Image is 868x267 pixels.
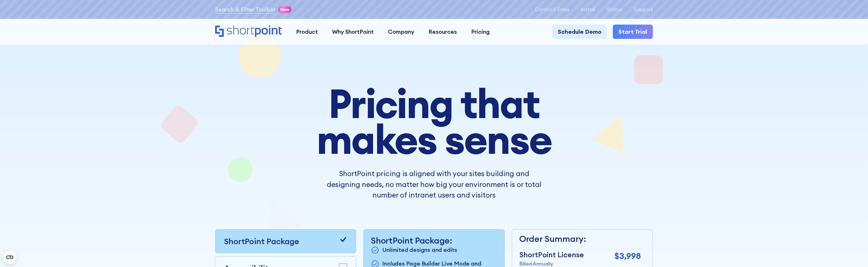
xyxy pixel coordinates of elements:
p: ShortPoint Package [224,235,299,247]
div: Company [388,27,414,36]
p: Order Summary: [519,232,641,245]
a: Install [581,7,595,12]
a: Contact Sales [535,7,569,12]
a: Resources [421,25,464,39]
h1: Pricing that makes sense [273,86,595,157]
a: Start Trial [613,25,653,39]
iframe: Chat Widget [765,201,868,267]
div: Product [296,27,318,36]
p: $3,998 [615,250,641,262]
a: Why ShortPoint [325,25,381,39]
a: Pricing [464,25,497,39]
p: ShortPoint pricing is aligned with your sites building and designing needs, no matter how big you... [327,168,541,201]
a: Company [381,25,421,39]
div: Resources [429,27,457,36]
a: Product [289,25,325,39]
div: Pricing [471,27,490,36]
a: Status [607,7,622,12]
a: Support [634,7,653,12]
a: Search & Filter Toolbar [215,5,276,14]
a: Schedule Demo [552,25,607,39]
a: Home [215,25,282,38]
p: ShortPoint Package: [371,235,497,246]
p: Unlimited designs and edits [382,246,457,255]
div: Why ShortPoint [332,27,374,36]
button: Open CMP widget [3,250,17,264]
p: ShortPoint License [519,250,584,260]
